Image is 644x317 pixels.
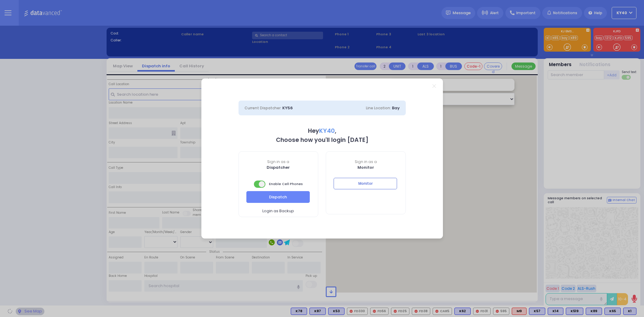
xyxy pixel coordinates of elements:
b: Hey , [308,127,336,135]
button: Monitor [334,178,397,189]
a: Close [432,84,436,88]
b: Choose how you'll login [DATE] [276,136,368,144]
b: Dispatcher [267,165,290,170]
span: Line Location: [366,105,391,110]
span: Login as Backup [262,208,294,214]
span: Sign in as a [326,159,405,165]
span: Current Dispatcher: [245,105,281,110]
span: Sign in as a [239,159,318,165]
span: KY56 [282,105,293,111]
span: Enable Cell Phones [254,180,303,188]
span: Bay [392,105,400,111]
b: Monitor [357,165,374,170]
button: Dispatch [246,191,310,203]
span: KY40 [319,127,335,135]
